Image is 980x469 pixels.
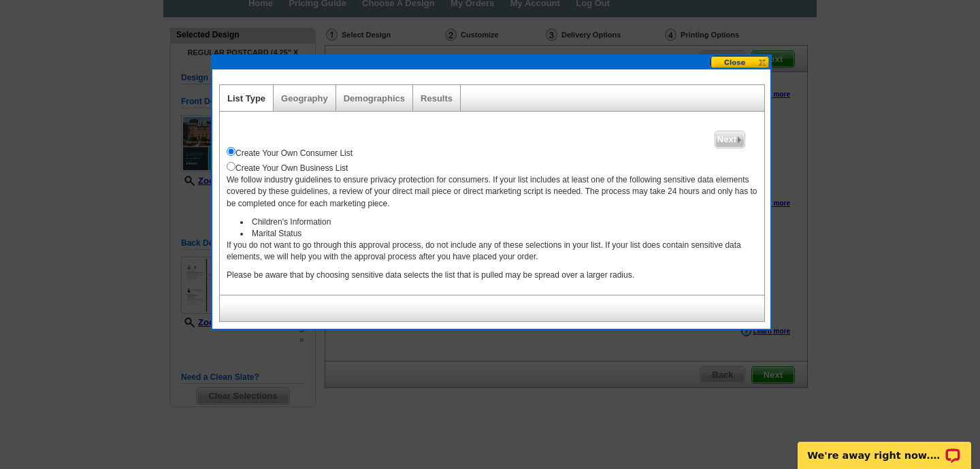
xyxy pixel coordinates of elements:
li: Children's Information [240,216,757,228]
p: We follow industry guidelines to ensure privacy protection for consumers. If your list includes a... [227,174,757,209]
a: Demographics [344,93,405,103]
p: Please be aware that by choosing sensitive data selects the list that is pulled may be spread ove... [227,270,757,281]
a: Geography [281,93,328,103]
p: If you do not want to go through this approval process, do not include any of these selections in... [227,240,757,263]
iframe: LiveChat chat widget [789,426,980,469]
a: Results [421,93,453,103]
li: Marital Status [240,228,757,240]
img: button-next-arrow-gray.png [736,137,742,143]
span: Next [715,131,745,148]
a: List Type [227,93,265,103]
div: Create Your Own Consumer List [227,144,757,159]
div: Create Your Own Business List [227,159,757,174]
a: Next [715,131,745,148]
